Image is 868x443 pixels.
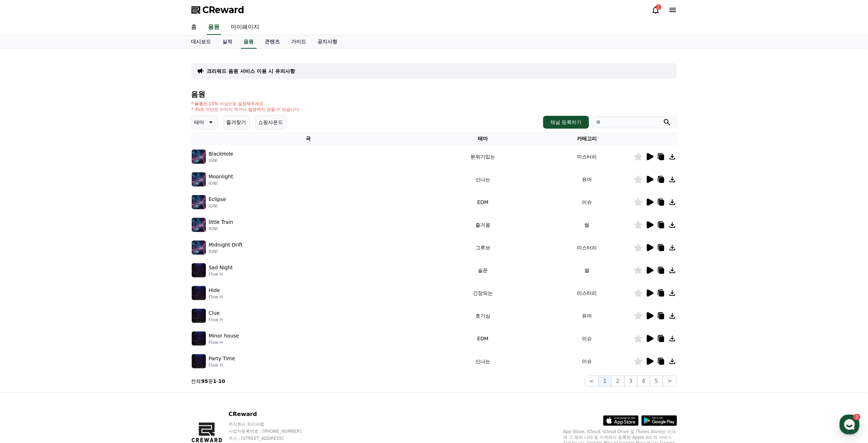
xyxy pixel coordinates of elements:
span: 홈 [22,236,27,242]
a: 실적 [217,35,238,49]
button: 3 [624,376,637,387]
p: Flow H [209,271,233,277]
img: music [192,172,206,187]
img: music [192,331,206,346]
a: 음원 [241,35,257,49]
p: 전체 중 - [191,378,225,385]
p: 주소 : [STREET_ADDRESS] [229,436,315,441]
p: Flow H [209,294,223,300]
p: Hide [209,287,220,294]
button: 4 [637,376,650,387]
td: 신나는 [425,168,540,191]
td: 미스터리 [541,236,634,259]
button: 채널 등록하기 [543,116,589,129]
p: IGNI [209,203,226,209]
p: IGNI [209,249,243,254]
img: music [192,309,206,323]
td: 미스터리 [541,145,634,168]
strong: 10 [218,378,225,384]
button: 즐겨찾기 [223,115,250,129]
p: IGNI [209,180,233,186]
img: music [192,195,206,209]
h4: 음원 [191,90,677,98]
img: music [192,263,206,277]
td: 슬픈 [425,259,540,282]
strong: 1 [213,378,217,384]
img: music [192,218,206,232]
a: 홈 [186,20,203,35]
button: 테마 [191,115,218,129]
p: Flow H [209,340,239,345]
td: 미스터리 [541,282,634,304]
th: 곡 [191,132,425,145]
a: 음원 [207,20,221,35]
p: 사업자등록번호 : [PHONE_NUMBER] [229,428,315,434]
p: Eclipse [209,196,226,203]
p: Moonlight [209,173,233,180]
td: 유머 [541,168,634,191]
p: 테마 [195,117,204,127]
div: 2 [656,4,661,10]
a: 1대화 [47,225,92,243]
p: Flow H [209,317,223,323]
p: 주식회사 와이피랩 [229,421,315,427]
td: 신나는 [425,350,540,373]
a: 홈 [2,225,47,243]
a: 2 [651,6,660,14]
p: Sad Night [209,264,233,271]
p: Minor house [209,332,239,340]
button: 5 [650,376,663,387]
td: 이슈 [541,191,634,214]
td: 호기심 [425,304,540,327]
a: 크리워드 음원 서비스 이용 시 유의사항 [207,67,295,75]
span: CReward [203,4,245,16]
button: 1 [599,376,611,387]
p: CReward [229,410,315,418]
td: 썰 [541,214,634,236]
p: little Train [209,218,233,226]
p: IGNI [209,158,233,163]
td: 유머 [541,304,634,327]
span: 대화 [65,236,73,242]
a: 가이드 [286,35,312,49]
span: 설정 [110,236,118,242]
a: 마이페이지 [225,20,265,35]
td: EDM [425,327,540,350]
button: 쇼핑사운드 [255,115,286,129]
td: 썰 [541,259,634,282]
p: Flow H [209,362,235,368]
img: music [192,241,206,255]
td: 긴장되는 [425,282,540,304]
strong: 95 [201,378,208,384]
td: 이슈 [541,327,634,350]
a: 설정 [92,225,136,243]
span: 1 [72,225,75,231]
th: 카테고리 [541,132,634,145]
p: IGNI [209,226,233,232]
td: EDM [425,191,540,214]
img: music [192,150,206,164]
a: 대시보드 [186,35,217,49]
a: CReward [191,4,245,16]
td: 그루브 [425,236,540,259]
p: BlackHole [209,150,233,158]
p: Party Time [209,355,235,362]
button: 2 [611,376,624,387]
th: 테마 [425,132,540,145]
button: > [663,376,677,387]
td: 분위기있는 [425,145,540,168]
button: < [585,376,599,387]
p: Midnight Drift [209,241,243,249]
td: 이슈 [541,350,634,373]
p: * 35초 미만은 수익이 적거나 발생하지 않을 수 있습니다. [191,107,301,112]
p: * 볼륨은 15% 이상으로 설정해주세요. [191,101,301,107]
img: music [192,286,206,300]
a: 공지사항 [312,35,343,49]
p: Clue [209,309,220,317]
a: 콘텐츠 [260,35,286,49]
td: 즐거움 [425,214,540,236]
img: music [192,354,206,368]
